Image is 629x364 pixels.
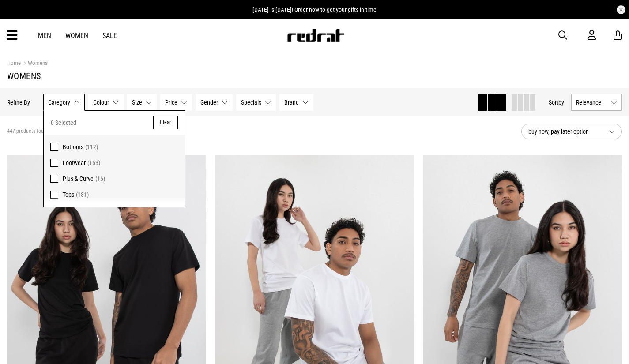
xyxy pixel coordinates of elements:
[88,94,124,111] button: Colour
[236,94,276,111] button: Specials
[63,175,94,182] span: Plus & Curve
[241,99,261,106] span: Specials
[196,94,233,111] button: Gender
[7,99,30,106] p: Refine By
[252,6,377,13] span: [DATE] is [DATE]! Order now to get your gifts in time
[43,94,85,111] button: Category
[65,31,88,40] a: Women
[7,60,21,66] a: Home
[87,159,100,166] span: (153)
[153,116,178,129] button: Clear
[63,191,74,198] span: Tops
[528,126,602,137] span: buy now, pay later option
[63,159,86,166] span: Footwear
[284,99,299,106] span: Brand
[200,99,218,106] span: Gender
[93,99,109,106] span: Colour
[279,94,313,111] button: Brand
[576,99,607,106] span: Relevance
[85,143,98,150] span: (112)
[7,71,622,81] h1: Womens
[76,191,89,198] span: (181)
[521,124,622,139] button: buy now, pay later option
[43,110,185,207] div: Category
[286,29,345,42] img: Redrat logo
[38,31,51,40] a: Men
[127,94,157,111] button: Size
[165,99,177,106] span: Price
[7,128,49,135] span: 447 products found
[21,60,48,68] a: Womens
[95,175,105,182] span: (16)
[48,99,70,106] span: Category
[571,94,622,111] button: Relevance
[160,94,192,111] button: Price
[132,99,142,106] span: Size
[549,97,564,108] button: Sortby
[63,143,83,150] span: Bottoms
[558,99,564,106] span: by
[51,117,76,128] span: 0 Selected
[102,31,117,40] a: Sale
